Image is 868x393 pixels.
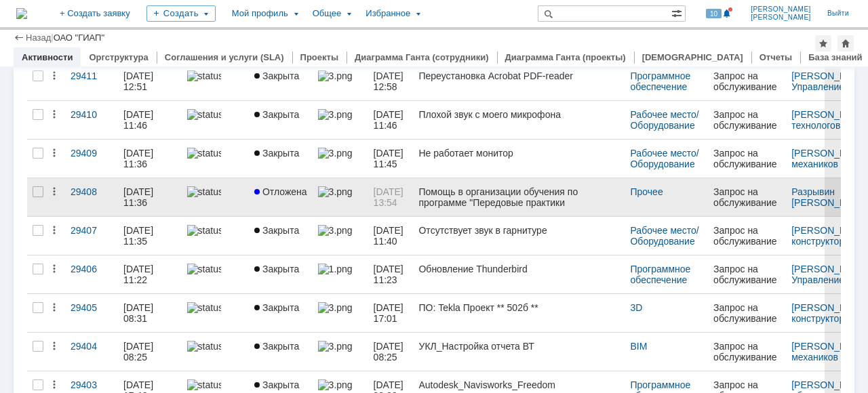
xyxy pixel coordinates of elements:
span: Доступ к почте проекта 1916 (Ам. селитра) [24,12,110,75]
button: Удалить [67,89,136,113]
a: Активности [22,52,73,62]
a: Назад [26,33,51,43]
div: ПО: Tekla Проект ** 502б ** [418,302,619,313]
div: [DATE] 11:46 [123,109,156,131]
span: [PHONE_NUMBER] [57,376,138,386]
img: statusbar-0 (1).png [187,302,221,313]
div: 29407 [71,225,113,236]
a: [DATE] 08:25 [118,333,182,371]
div: [DATE] 11:36 [123,148,156,169]
div: Не работает монитор [418,148,619,159]
div: [DATE] 08:25 [123,341,156,363]
a: Закрыта [249,294,313,332]
a: [DATE] 12:51 [118,62,182,100]
a: Запрос на обслуживание [708,217,786,255]
a: statusbar-0 (1).png [182,294,249,332]
span: Закрыта [254,109,299,120]
a: Запрос на обслуживание [708,140,786,178]
a: [DATE] 11:35 [118,217,182,255]
a: Запрос на обслуживание [708,101,786,139]
a: Закрыта [249,62,313,100]
button: Свернуть предыдущую цитату [23,218,43,238]
span: Закрыта [254,225,299,236]
a: 29405 [65,294,118,332]
img: 3.png [318,302,352,313]
div: Запрос на обслуживание [713,186,781,208]
a: [DATE] 11:45 [368,140,414,178]
span: [DATE] 13:54 [374,186,406,208]
span: maksim.zuev@giap.ru [41,87,43,98]
div: Действия [49,225,60,236]
span: 10 [706,9,722,18]
div: [DATE] 11:36 [123,186,156,208]
strong: E.: [24,316,38,328]
img: statusbar-100 (1).png [187,264,221,274]
div: [DATE] 11:35 [123,225,156,247]
img: 3.png [318,148,352,159]
span: Закрыта [254,264,299,274]
img: 3.png [318,379,352,390]
span: [DATE] 11:46 [374,109,406,131]
div: 29408 [71,186,113,197]
div: [DATE] 11:22 [123,264,156,285]
a: 29408 [65,178,118,216]
div: Действия [49,302,60,313]
strong: ОАО «ГИАП» [24,243,94,255]
a: Отсутствует звук в гарнитуре [413,217,625,255]
span: Отложена [254,186,307,197]
div: Запрос на обслуживание [713,70,781,92]
img: statusbar-100 (1).png [187,148,221,159]
div: Переустановка Acrobat PDF-reader [418,70,619,81]
a: Программное обеспечение [630,264,693,285]
a: Плохой звук с моего микрофона [413,101,625,139]
a: Отчеты [759,52,793,62]
a: Запрос на обслуживание [708,255,786,293]
strong: Т.: [24,302,37,314]
a: 29407 [65,217,118,255]
span: [DATE] 11:40 [374,225,406,247]
a: [EMAIL_ADDRESS][DOMAIN_NAME] [24,222,161,249]
span: Закрыта [254,148,299,159]
div: Сделать домашней страницей [837,35,854,51]
img: 3.png [318,70,352,81]
a: 3.png [313,333,368,371]
div: 29411 [71,70,113,81]
a: 29409 [65,140,118,178]
span: С уважением [24,177,92,188]
a: statusbar-100 (1).png [182,62,249,100]
a: Отложена [249,178,313,216]
strong: [PERSON_NAME] [24,199,115,211]
a: [DATE] 11:36 [118,178,182,216]
span: Т.: [47,376,57,386]
img: 3.png [318,341,352,352]
img: statusbar-100 (1).png [187,109,221,120]
a: Запрос на обслуживание [708,178,786,216]
div: Запрос на обслуживание [713,109,781,131]
div: Отсутствует звук в гарнитуре [418,225,619,236]
div: 1 получатель [41,66,119,80]
div: Добавить в избранное [815,35,831,51]
a: [DATE] 12:58 [368,62,414,100]
a: Диаграмма Ганта (сотрудники) [355,52,489,62]
a: Закрыта [249,255,313,293]
span: Закрыта [254,379,299,390]
a: Обновление Thunderbird [413,255,625,293]
div: Плохой звук с моего микрофона [418,109,619,120]
div: Кому: [PERSON_NAME] ( ); [24,175,660,190]
span: Re: Открыть доступ [24,12,102,43]
div: alexandr.bogachev@giap.ru [8,54,33,82]
a: [DEMOGRAPHIC_DATA] [642,52,743,62]
a: сегодня в 13:31 [48,55,83,78]
img: statusbar-100 (1).png [187,225,221,236]
a: 3D [630,302,642,313]
div: [DATE] 12:51 [123,70,156,92]
div: [PHONE_NUMBER] [24,301,660,330]
a: 29411 [65,62,118,100]
a: [DATE] 08:31 [118,294,182,332]
a: 3.png [313,101,368,139]
a: [DATE] 08:25 [368,333,414,371]
div: 29410 [71,109,113,120]
div: Действия [49,379,60,390]
div: ОАО "ГИАП" [54,33,104,43]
